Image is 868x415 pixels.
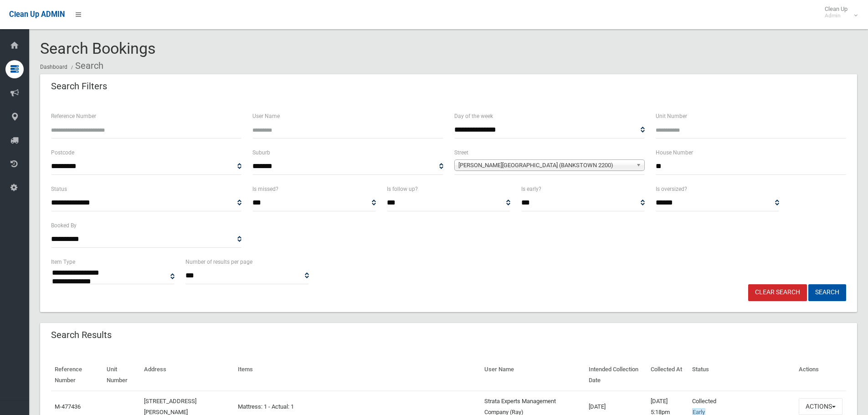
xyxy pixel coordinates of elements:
th: Reference Number [51,359,103,391]
label: Postcode [51,148,74,158]
label: User Name [252,111,280,121]
span: [PERSON_NAME][GEOGRAPHIC_DATA] (BANKSTOWN 2200) [458,160,632,171]
small: Admin [825,12,847,19]
label: Reference Number [51,111,96,121]
label: Street [454,148,468,158]
header: Search Results [40,326,123,344]
label: Unit Number [656,111,687,121]
th: Collected At [647,359,689,391]
label: Item Type [51,257,75,267]
th: Items [234,359,481,391]
th: Status [688,359,795,391]
a: Dashboard [40,64,67,70]
li: Search [69,57,103,74]
label: Suburb [252,148,270,158]
button: Search [808,284,846,301]
span: Clean Up [820,5,857,19]
button: Actions [799,398,842,415]
th: Unit Number [103,359,140,391]
th: Intended Collection Date [585,359,647,391]
label: Is early? [521,184,541,194]
th: Actions [795,359,846,391]
a: M-477436 [55,403,81,410]
label: Status [51,184,67,194]
label: Number of results per page [185,257,252,267]
label: House Number [656,148,693,158]
span: Clean Up ADMIN [9,10,65,19]
label: Day of the week [454,111,493,121]
th: Address [140,359,234,391]
header: Search Filters [40,77,118,95]
label: Is missed? [252,184,278,194]
label: Booked By [51,220,77,231]
label: Is oversized? [656,184,687,194]
th: User Name [481,359,585,391]
span: Search Bookings [40,39,156,57]
label: Is follow up? [387,184,418,194]
a: Clear Search [748,284,807,301]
